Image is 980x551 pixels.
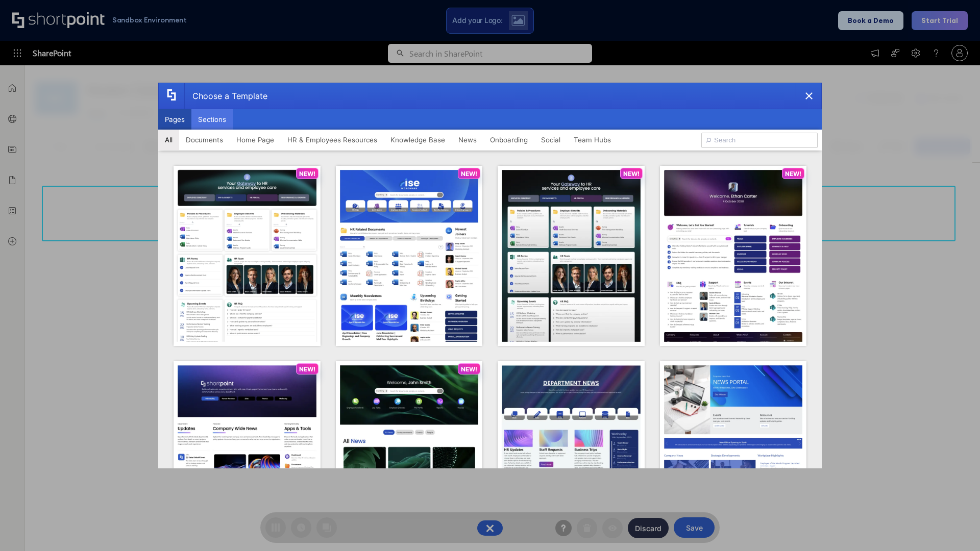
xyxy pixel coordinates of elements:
p: NEW! [299,170,315,178]
iframe: Chat Widget [929,502,980,551]
p: NEW! [299,365,315,373]
p: NEW! [461,170,477,178]
button: Home Page [230,130,281,150]
button: HR & Employees Resources [281,130,384,150]
div: template selector [158,83,822,468]
button: Documents [179,130,230,150]
button: Team Hubs [567,130,618,150]
button: News [452,130,483,150]
button: Onboarding [483,130,534,150]
div: Choose a Template [184,83,267,109]
button: Sections [191,109,233,130]
p: NEW! [623,170,640,178]
button: Social [534,130,567,150]
button: All [158,130,179,150]
p: NEW! [461,365,477,373]
input: Search [701,133,818,148]
button: Pages [158,109,191,130]
button: Knowledge Base [384,130,452,150]
p: NEW! [785,170,801,178]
